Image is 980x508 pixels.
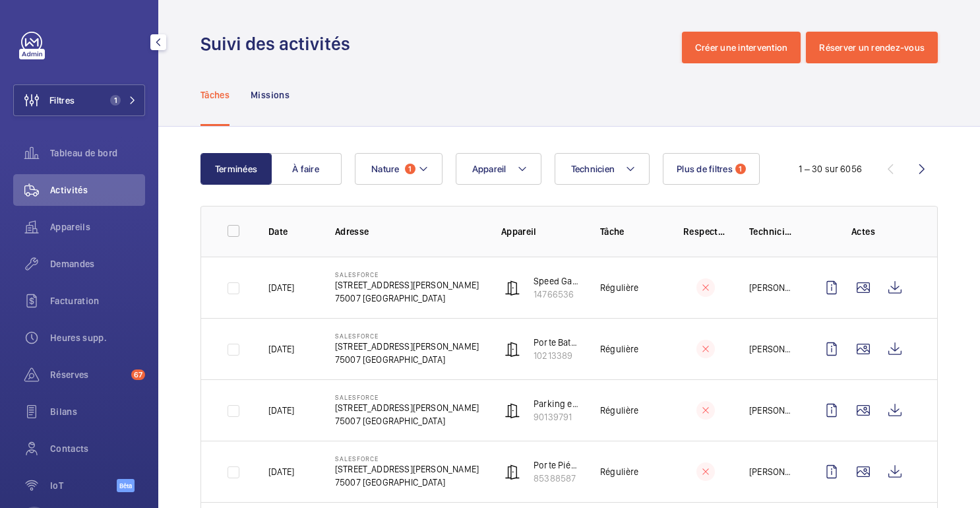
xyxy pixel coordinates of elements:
[335,341,479,352] font: [STREET_ADDRESS][PERSON_NAME]
[270,153,342,185] button: À faire
[114,96,117,105] font: 1
[677,164,733,174] font: Plus de filtres
[472,164,506,174] font: Appareil
[268,466,294,477] font: [DATE]
[251,90,290,100] font: Missions
[501,226,537,237] font: Appareil
[505,341,520,357] img: automatic_door.svg
[335,393,379,401] font: SALESFORCE
[695,42,788,53] font: Créer une intervention
[600,405,639,416] font: Régulière
[268,344,294,354] font: [DATE]
[600,344,639,354] font: Régulière
[571,164,615,174] font: Technicien
[534,350,572,361] font: 10213389
[119,482,132,490] font: Bêta
[200,90,230,100] font: Tâches
[739,164,742,174] font: 1
[806,32,938,63] button: Réserver un rendez-vous
[335,416,445,426] font: 75007 [GEOGRAPHIC_DATA]
[534,276,640,286] font: Speed ​​Gate droit (Suffren)
[505,464,520,480] img: automatic_door.svg
[749,282,815,293] font: [PERSON_NAME]
[355,153,443,185] button: Nature1
[134,370,142,379] font: 67
[682,32,801,63] button: Créer une intervention
[335,455,379,462] font: SALESFORCE
[335,270,379,278] font: SALESFORCE
[292,164,319,174] font: À faire
[335,293,445,303] font: 75007 [GEOGRAPHIC_DATA]
[555,153,650,185] button: Technicien
[534,337,652,348] font: Porte Battante entrée Suffren
[534,412,572,422] font: 90139791
[534,398,653,409] font: Parking entrée Portail Battant
[408,164,412,174] font: 1
[50,148,117,158] font: Tableau de bord
[456,153,541,185] button: Appareil
[683,226,759,237] font: Respecter le délai
[50,222,90,232] font: Appareils
[819,42,925,53] font: Réserver un rendez-vous
[505,280,520,296] img: automatic_door.svg
[50,480,63,491] font: IoT
[215,164,257,174] font: Terminées
[50,406,77,417] font: Bilans
[50,369,89,380] font: Réserves
[268,282,294,293] font: [DATE]
[268,226,288,237] font: Date
[335,226,369,237] font: Adresse
[851,226,875,237] font: Actes
[335,477,445,488] font: 75007 [GEOGRAPHIC_DATA]
[50,185,88,195] font: Activités
[749,344,815,354] font: [PERSON_NAME]
[335,402,479,413] font: [STREET_ADDRESS][PERSON_NAME]
[371,164,400,174] font: Nature
[335,332,379,340] font: SALESFORCE
[600,466,639,477] font: Régulière
[663,153,760,185] button: Plus de filtres1
[200,153,272,185] button: Terminées
[749,466,815,477] font: [PERSON_NAME]
[268,405,294,416] font: [DATE]
[600,226,625,237] font: Tâche
[505,402,520,418] img: automatic_door.svg
[534,460,685,470] font: Porte Piétonne ([GEOGRAPHIC_DATA])
[534,473,576,484] font: 85388587
[13,84,145,116] button: Filtres1
[50,296,100,306] font: Facturation
[534,289,574,300] font: 14766536
[749,405,815,416] font: [PERSON_NAME]
[600,282,639,293] font: Régulière
[200,32,350,55] font: Suivi des activités
[50,333,107,343] font: Heures supp.
[335,354,445,365] font: 75007 [GEOGRAPHIC_DATA]
[50,443,89,454] font: Contacts
[335,464,479,474] font: [STREET_ADDRESS][PERSON_NAME]
[49,95,75,106] font: Filtres
[799,164,862,174] font: 1 – 30 sur 6056
[335,280,479,290] font: [STREET_ADDRESS][PERSON_NAME]
[50,259,95,269] font: Demandes
[749,226,795,237] font: Technicien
